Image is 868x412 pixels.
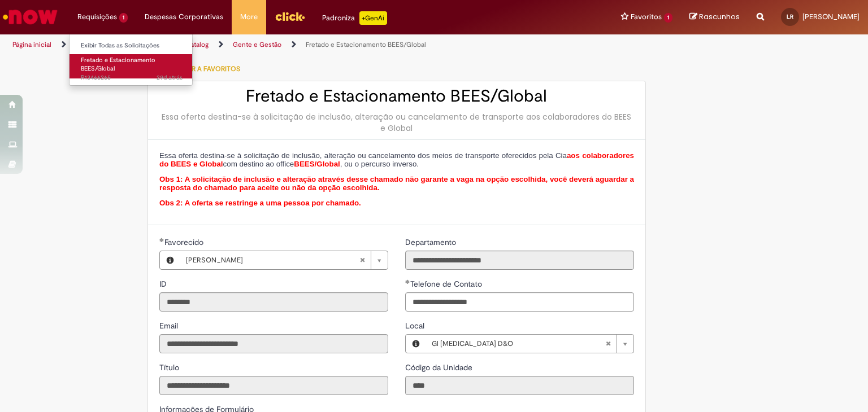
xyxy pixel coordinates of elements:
abbr: Limpar campo Favorecido [354,251,371,269]
span: aos colaboradores do BEES e Global [159,151,634,169]
a: Rascunhos [689,12,740,23]
img: ServiceNow [1,6,59,28]
input: Código da Unidade [405,376,634,395]
ul: Requisições [69,34,193,86]
div: Padroniza [322,11,387,25]
span: Rascunhos [699,11,740,22]
button: Adicionar a Favoritos [147,57,246,81]
img: click_logo_yellow_360x200.png [275,8,305,25]
span: Gl [MEDICAL_DATA] D&O [432,335,605,353]
label: Somente leitura - Código da Unidade [405,362,475,373]
label: Somente leitura - Departamento [405,236,458,248]
span: Somente leitura - Departamento [405,237,458,247]
input: Título [159,376,388,395]
span: Favoritos [631,11,662,23]
a: [PERSON_NAME]Limpar campo Favorecido [180,251,388,269]
a: Aberto R13466265 : Fretado e Estacionamento BEES/Global [70,54,194,78]
ul: Trilhas de página [8,34,570,55]
span: BEES/Global [294,160,340,168]
span: Necessários - Favorecido [164,237,206,247]
span: Somente leitura - ID [159,279,169,289]
label: Somente leitura - ID [159,278,169,290]
a: Fretado e Estacionamento BEES/Global [306,40,426,49]
span: LR [787,13,793,20]
span: Obrigatório Preenchido [405,279,410,284]
a: Página inicial [12,40,51,49]
div: Essa oferta destina-se à solicitação de inclusão, alteração ou cancelamento de transporte aos col... [159,111,634,134]
span: Requisições [77,11,117,23]
input: Telefone de Contato [405,292,634,312]
p: +GenAi [359,11,387,25]
span: Obs 2: A oferta se restringe a uma pessoa por chamado. [159,199,361,207]
span: Essa oferta destina-se à solicitação de inclusão, alteração ou cancelamento dos meios de transpor... [159,151,634,169]
span: More [240,11,258,23]
span: [PERSON_NAME] [802,12,860,21]
span: Somente leitura - Email [159,321,180,331]
span: Despesas Corporativas [145,11,223,23]
span: Telefone de Contato [410,279,484,289]
input: ID [159,292,388,312]
span: Fretado e Estacionamento BEES/Global [81,56,155,73]
span: Somente leitura - Código da Unidade [405,362,475,372]
time: 01/09/2025 08:33:03 [157,73,183,82]
span: Local [405,321,427,331]
input: Departamento [405,251,634,270]
abbr: Limpar campo Local [600,335,617,353]
a: Gente e Gestão [233,40,281,49]
span: Obs 1: A solicitação de inclusão e alteração através desse chamado não garante a vaga na opção es... [159,175,634,192]
a: Gl [MEDICAL_DATA] D&OLimpar campo Local [426,335,633,353]
span: 1 [664,13,672,23]
span: [PERSON_NAME] [186,251,359,269]
span: Adicionar a Favoritos [159,64,240,73]
label: Somente leitura - Título [159,362,181,373]
button: Local, Visualizar este registro Gl Ibs D&O [406,335,426,353]
span: R13466265 [81,73,183,82]
a: Exibir Todas as Solicitações [70,40,194,52]
input: Email [159,334,388,353]
h2: Fretado e Estacionamento BEES/Global [159,87,634,106]
span: Obrigatório Preenchido [159,238,164,242]
span: Somente leitura - Título [159,362,181,372]
button: Favorecido, Visualizar este registro Lucas Angeli Romani [160,251,180,269]
span: 1 [119,13,128,23]
label: Somente leitura - Email [159,320,180,331]
span: 29d atrás [157,73,183,82]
